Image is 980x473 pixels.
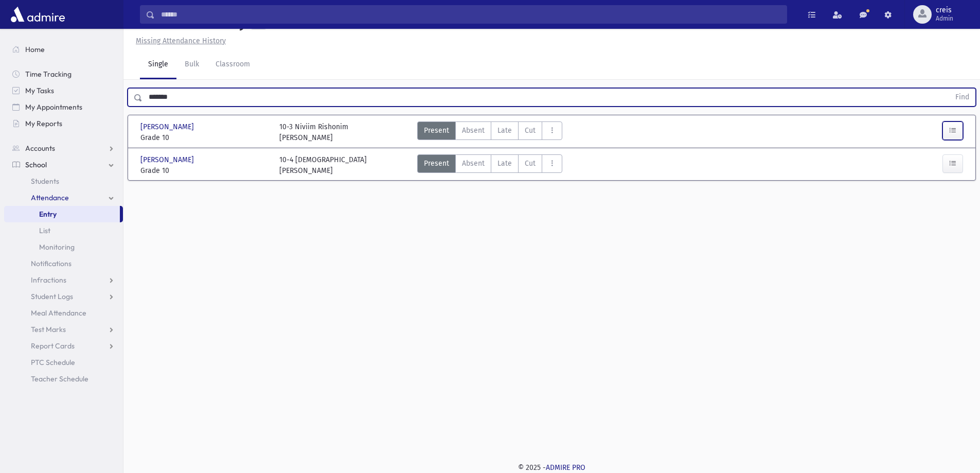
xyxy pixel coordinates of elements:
[4,338,123,354] a: Report Cards
[31,292,73,301] span: Student Logs
[39,242,75,252] span: Monitoring
[4,255,123,272] a: Notifications
[4,222,123,239] a: List
[497,158,512,169] span: Late
[497,125,512,136] span: Late
[4,288,123,305] a: Student Logs
[424,158,449,169] span: Present
[4,305,123,321] a: Meal Attendance
[140,165,269,176] span: Grade 10
[140,132,269,143] span: Grade 10
[4,354,123,371] a: PTC Schedule
[140,154,196,165] span: [PERSON_NAME]
[417,154,562,176] div: AttTypes
[4,206,120,222] a: Entry
[25,144,55,153] span: Accounts
[949,89,975,106] button: Find
[4,99,123,115] a: My Appointments
[136,37,226,45] u: Missing Attendance History
[4,371,123,387] a: Teacher Schedule
[279,154,367,176] div: 10-4 [DEMOGRAPHIC_DATA] [PERSON_NAME]
[8,4,67,25] img: AdmirePro
[4,66,123,82] a: Time Tracking
[31,341,75,351] span: Report Cards
[155,5,787,24] input: Search
[25,102,82,112] span: My Appointments
[31,325,66,334] span: Test Marks
[39,226,50,235] span: List
[417,121,562,143] div: AttTypes
[4,173,123,189] a: Students
[25,69,72,79] span: Time Tracking
[4,82,123,99] a: My Tasks
[39,209,57,219] span: Entry
[4,41,123,58] a: Home
[25,160,47,169] span: School
[4,321,123,338] a: Test Marks
[462,125,485,136] span: Absent
[936,14,953,23] span: Admin
[31,259,72,268] span: Notifications
[31,308,86,318] span: Meal Attendance
[140,121,196,132] span: [PERSON_NAME]
[525,158,536,169] span: Cut
[31,358,75,367] span: PTC Schedule
[31,193,69,202] span: Attendance
[207,50,258,79] a: Classroom
[132,37,226,45] a: Missing Attendance History
[176,50,207,79] a: Bulk
[279,121,348,143] div: 10-3 Niviim Rishonim [PERSON_NAME]
[31,275,66,285] span: Infractions
[31,177,59,186] span: Students
[4,115,123,132] a: My Reports
[140,462,964,473] div: © 2025 -
[462,158,485,169] span: Absent
[936,6,953,14] span: creis
[4,239,123,255] a: Monitoring
[4,189,123,206] a: Attendance
[4,156,123,173] a: School
[25,45,45,54] span: Home
[140,50,176,79] a: Single
[4,272,123,288] a: Infractions
[4,140,123,156] a: Accounts
[424,125,449,136] span: Present
[525,125,536,136] span: Cut
[31,374,88,383] span: Teacher Schedule
[25,86,54,95] span: My Tasks
[25,119,62,128] span: My Reports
